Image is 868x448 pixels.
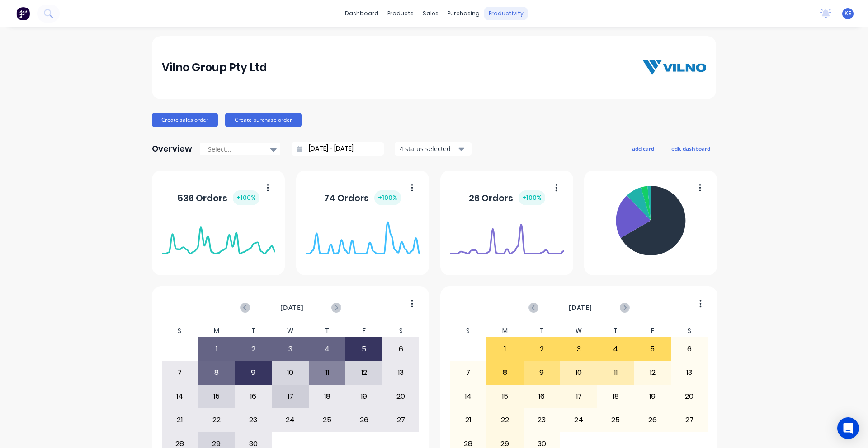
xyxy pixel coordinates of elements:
div: 16 [524,385,560,408]
div: 1 [487,338,523,360]
div: 14 [162,385,198,408]
div: 16 [236,385,272,408]
div: 8 [487,361,523,384]
div: 13 [383,361,419,384]
div: 3 [272,338,308,360]
button: add card [626,143,660,154]
div: 11 [309,361,345,384]
div: T [235,324,272,337]
div: 4 [598,338,634,360]
div: 9 [524,361,560,384]
div: products [383,7,418,20]
div: 4 status selected [400,144,457,153]
span: [DATE] [569,303,592,313]
div: 20 [671,385,708,408]
div: 6 [383,338,419,360]
img: Vilno Group Pty Ltd [643,60,706,75]
div: productivity [484,7,528,20]
div: 26 [634,409,670,431]
div: 2 [524,338,560,360]
div: 27 [671,409,708,431]
span: KE [844,9,851,18]
div: 6 [671,338,708,360]
div: 14 [450,385,486,408]
div: 18 [309,385,345,408]
button: edit dashboard [665,143,716,154]
div: 1 [198,338,235,360]
div: 22 [198,409,235,431]
div: 26 [346,409,382,431]
div: 24 [272,409,308,431]
div: 27 [383,409,419,431]
div: 26 Orders [469,190,545,205]
div: W [272,324,309,337]
div: 12 [346,361,382,384]
div: 536 Orders [177,190,259,205]
div: 10 [561,361,597,384]
div: Overview [152,140,192,158]
span: [DATE] [280,303,304,313]
div: 19 [634,385,670,408]
div: 8 [198,361,235,384]
div: 17 [561,385,597,408]
div: W [560,324,597,337]
div: 24 [561,409,597,431]
div: 7 [162,361,198,384]
div: + 100 % [374,190,401,205]
div: 20 [383,385,419,408]
div: sales [418,7,443,20]
div: F [634,324,671,337]
div: + 100 % [519,190,545,205]
div: 15 [198,385,235,408]
div: 2 [236,338,272,360]
div: 7 [450,361,486,384]
button: Create sales order [152,113,218,127]
div: 18 [598,385,634,408]
div: F [345,324,382,337]
div: S [671,324,708,337]
div: + 100 % [233,190,259,205]
div: 12 [634,361,670,384]
div: 3 [561,338,597,360]
div: T [524,324,561,337]
img: Factory [16,7,30,20]
div: 21 [450,409,486,431]
div: S [450,324,487,337]
div: 10 [272,361,308,384]
div: T [309,324,346,337]
div: Open Intercom Messenger [837,417,859,439]
div: 22 [487,409,523,431]
div: 74 Orders [324,190,401,205]
div: S [382,324,420,337]
div: S [161,324,198,337]
div: Vilno Group Pty Ltd [162,59,267,77]
div: 25 [598,409,634,431]
div: 23 [524,409,560,431]
div: M [198,324,235,337]
div: 15 [487,385,523,408]
div: 19 [346,385,382,408]
div: 9 [236,361,272,384]
button: 4 status selected [395,142,472,156]
div: purchasing [443,7,484,20]
div: 23 [236,409,272,431]
div: 25 [309,409,345,431]
div: T [597,324,634,337]
div: M [486,324,524,337]
div: 21 [162,409,198,431]
div: 17 [272,385,308,408]
div: 4 [309,338,345,360]
div: 11 [598,361,634,384]
div: 5 [634,338,670,360]
button: Create purchase order [225,113,302,127]
div: 5 [346,338,382,360]
div: 13 [671,361,708,384]
a: dashboard [340,7,383,20]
